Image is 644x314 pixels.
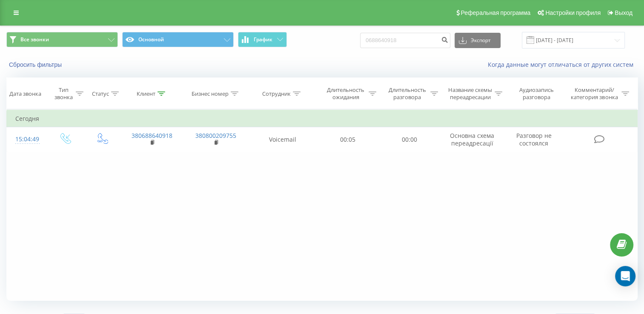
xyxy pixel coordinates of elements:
[54,86,74,101] div: Тип звонка
[615,266,635,286] div: Open Intercom Messenger
[386,86,428,101] div: Длительность разговора
[512,86,561,101] div: Аудиозапись разговора
[92,90,109,97] div: Статус
[545,9,601,16] span: Настройки профиля
[461,9,530,16] span: Реферальная программа
[122,32,234,47] button: Основной
[262,90,291,97] div: Сотрудник
[7,110,638,127] td: Сегодня
[6,61,66,69] button: Сбросить фильтры
[317,127,379,152] td: 00:05
[615,9,633,16] span: Выход
[378,127,440,152] td: 00:00
[137,90,155,97] div: Клиент
[248,127,317,152] td: Voicemail
[570,86,619,101] div: Комментарий/категория звонка
[325,86,367,101] div: Длительность ожидания
[238,32,287,47] button: График
[254,37,272,43] span: График
[9,90,41,97] div: Дата звонка
[20,36,49,43] span: Все звонки
[516,131,551,147] span: Разговор не состоялся
[6,32,118,47] button: Все звонки
[132,131,172,140] a: 380688640918
[488,60,638,69] a: Когда данные могут отличаться от других систем
[448,86,492,101] div: Название схемы переадресации
[195,131,236,140] a: 380800209755
[440,127,504,152] td: Основна схема переадресації
[15,131,37,148] div: 15:04:49
[360,33,450,48] input: Поиск по номеру
[192,90,229,97] div: Бизнес номер
[455,33,501,48] button: Экспорт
